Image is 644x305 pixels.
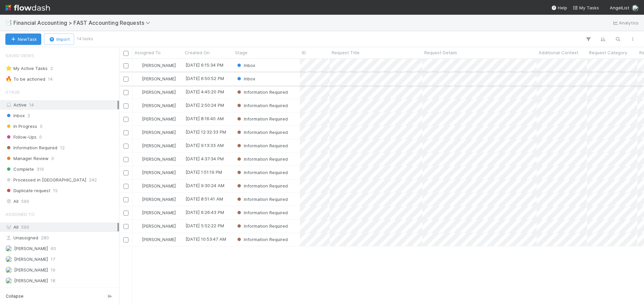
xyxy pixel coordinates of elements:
[13,19,154,26] span: Financial Accounting > FAST Accounting Requests
[60,144,65,152] span: 12
[236,237,288,242] span: Information Required
[41,234,49,242] span: 280
[236,102,288,109] div: Information Required
[573,5,599,10] span: My Tasks
[135,142,176,149] div: [PERSON_NAME]
[123,51,128,56] input: Toggle All Rows Selected
[185,236,226,242] div: [DATE] 10:53:47 AM
[136,76,141,81] img: avatar_030f5503-c087-43c2-95d1-dd8963b2926c.png
[236,62,255,69] div: Inbox
[236,223,288,229] div: Information Required
[123,184,128,189] input: Toggle Row Selected
[142,183,176,188] span: [PERSON_NAME]
[5,176,86,184] span: Processed in [GEOGRAPHIC_DATA]
[236,116,288,122] div: Information Required
[142,143,176,148] span: [PERSON_NAME]
[236,143,288,148] span: Information Required
[5,186,50,195] span: Duplicate request
[136,89,141,95] img: avatar_c0d2ec3f-77e2-40ea-8107-ee7bdb5edede.png
[5,154,49,163] span: Manager Review
[236,129,288,136] div: Information Required
[5,101,117,109] div: Active
[29,102,34,107] span: 14
[236,170,288,175] span: Information Required
[135,156,176,162] div: [PERSON_NAME]
[235,49,248,56] span: Stage
[610,5,629,10] span: AngelList
[5,20,12,25] span: 📑
[236,183,288,188] span: Information Required
[142,116,176,122] span: [PERSON_NAME]
[236,197,288,202] span: Information Required
[424,49,457,56] span: Request Details
[185,196,223,202] div: [DATE] 8:51:41 AM
[136,210,141,215] img: avatar_8d06466b-a936-4205-8f52-b0cc03e2a179.png
[142,103,176,108] span: [PERSON_NAME]
[185,222,224,229] div: [DATE] 5:52:22 PM
[14,267,48,273] span: [PERSON_NAME]
[123,117,128,122] input: Toggle Row Selected
[236,209,288,216] div: Information Required
[236,236,288,243] div: Information Required
[185,102,224,108] div: [DATE] 2:50:24 PM
[21,224,29,230] span: 590
[123,237,128,242] input: Toggle Row Selected
[5,256,12,262] img: avatar_030f5503-c087-43c2-95d1-dd8963b2926c.png
[236,76,255,81] span: Inbox
[136,63,141,68] img: avatar_fee1282a-8af6-4c79-b7c7-bf2cfad99775.png
[236,196,288,203] div: Information Required
[135,209,176,216] div: [PERSON_NAME]
[44,33,74,45] button: Import
[123,130,128,135] input: Toggle Row Selected
[14,278,48,283] span: [PERSON_NAME]
[89,176,97,184] span: 242
[5,111,25,120] span: Inbox
[51,277,55,285] span: 18
[53,186,58,195] span: 15
[185,169,222,175] div: [DATE] 1:51:19 PM
[136,156,141,162] img: avatar_e5ec2f5b-afc7-4357-8cf1-2139873d70b1.png
[236,210,288,215] span: Information Required
[136,170,141,175] img: avatar_fee1282a-8af6-4c79-b7c7-bf2cfad99775.png
[236,116,288,122] span: Information Required
[539,49,578,56] span: Additional Context
[632,5,639,11] img: avatar_030f5503-c087-43c2-95d1-dd8963b2926c.png
[136,223,141,229] img: avatar_e5ec2f5b-afc7-4357-8cf1-2139873d70b1.png
[185,129,226,135] div: [DATE] 12:32:33 PM
[612,19,639,27] a: Analytics
[185,62,223,68] div: [DATE] 6:15:34 PM
[5,64,48,73] div: My Active Tasks
[51,154,54,163] span: 0
[135,236,176,243] div: [PERSON_NAME]
[51,255,55,263] span: 17
[40,122,43,131] span: 0
[135,129,176,136] div: [PERSON_NAME]
[5,197,117,206] div: All
[136,116,141,122] img: avatar_8d06466b-a936-4205-8f52-b0cc03e2a179.png
[185,182,224,189] div: [DATE] 9:30:24 AM
[5,76,12,82] span: 🔥
[123,211,128,216] input: Toggle Row Selected
[236,63,255,68] span: Inbox
[135,196,176,203] div: [PERSON_NAME]
[5,144,57,152] span: Information Required
[135,223,176,229] div: [PERSON_NAME]
[142,170,176,175] span: [PERSON_NAME]
[5,165,34,173] span: Complete
[5,33,41,45] button: NewTask
[142,89,176,95] span: [PERSON_NAME]
[135,102,176,109] div: [PERSON_NAME]
[135,169,176,176] div: [PERSON_NAME]
[136,143,141,148] img: avatar_c0d2ec3f-77e2-40ea-8107-ee7bdb5edede.png
[142,76,176,81] span: [PERSON_NAME]
[123,90,128,95] input: Toggle Row Selected
[5,49,34,62] span: Saved Views
[573,4,599,11] a: My Tasks
[5,208,35,221] span: Assigned To
[142,223,176,229] span: [PERSON_NAME]
[37,165,44,173] span: 319
[236,89,288,95] span: Information Required
[236,142,288,149] div: Information Required
[5,266,12,273] img: avatar_c7c7de23-09de-42ad-8e02-7981c37ee075.png
[185,75,224,82] div: [DATE] 6:50:52 PM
